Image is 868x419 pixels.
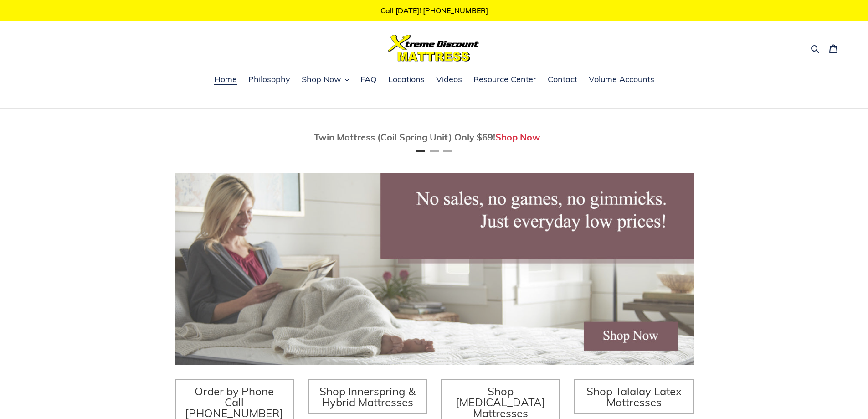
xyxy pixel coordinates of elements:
a: Videos [431,73,467,87]
img: Xtreme Discount Mattress [388,35,479,62]
img: herobannermay2022-1652879215306_1200x.jpg [175,173,694,365]
span: Home [214,74,237,85]
a: Contact [543,73,582,87]
span: Shop Innerspring & Hybrid Mattresses [319,384,416,409]
span: Resource Center [473,74,536,85]
span: Locations [388,74,425,85]
a: Resource Center [469,73,541,87]
a: Locations [384,73,429,87]
span: Contact [548,74,577,85]
button: Page 1 [416,150,425,152]
a: Shop Now [495,131,540,143]
span: Philosophy [248,74,290,85]
span: Shop Talalay Latex Mattresses [586,384,682,409]
a: Philosophy [244,73,295,87]
span: Shop Now [302,74,341,85]
a: Volume Accounts [584,73,659,87]
span: Twin Mattress (Coil Spring Unit) Only $69! [314,131,495,143]
button: Page 3 [443,150,452,152]
a: Shop Innerspring & Hybrid Mattresses [308,379,427,414]
span: Volume Accounts [589,74,654,85]
span: FAQ [360,74,377,85]
span: Videos [436,74,462,85]
a: Shop Talalay Latex Mattresses [574,379,694,414]
a: FAQ [356,73,381,87]
button: Shop Now [297,73,354,87]
button: Page 2 [430,150,439,152]
a: Home [210,73,241,87]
